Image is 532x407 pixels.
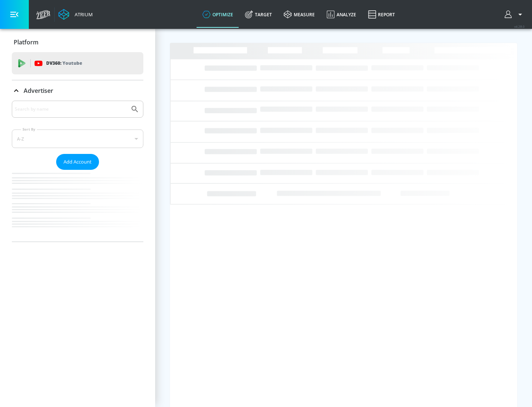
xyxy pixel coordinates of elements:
input: Search by name [15,104,127,114]
label: Sort By [21,127,37,132]
div: Atrium [72,11,93,18]
nav: list of Advertiser [12,170,143,242]
span: v 4.28.0 [514,24,525,28]
a: Target [239,1,278,28]
a: measure [278,1,321,28]
p: Youtube [62,59,82,67]
span: Add Account [64,158,92,166]
div: Advertiser [12,101,143,242]
a: Atrium [58,9,93,20]
div: A-Z [12,129,143,148]
p: Advertiser [24,87,53,95]
p: Platform [14,38,38,46]
a: Analyze [321,1,362,28]
p: DV360: [46,59,82,67]
div: Platform [12,32,143,53]
div: Advertiser [12,80,143,101]
button: Add Account [56,154,99,170]
a: Report [362,1,401,28]
a: optimize [197,1,239,28]
div: DV360: Youtube [12,52,143,74]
